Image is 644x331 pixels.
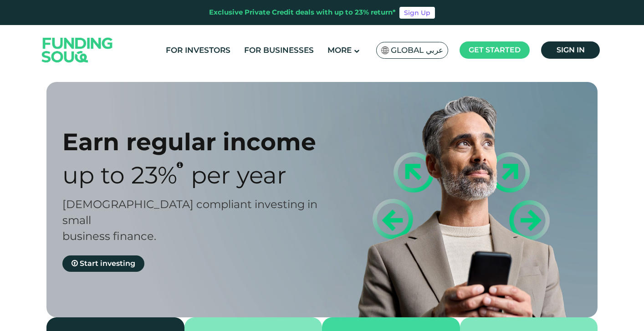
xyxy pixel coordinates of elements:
span: [DEMOGRAPHIC_DATA] compliant investing in small business finance. [62,198,317,243]
span: Up to 23% [62,161,177,189]
span: Global عربي [391,45,443,56]
img: Logo [33,27,122,73]
div: Earn regular income [62,127,338,156]
img: SA Flag [381,46,389,54]
span: Sign in [557,46,585,54]
a: Sign in [541,41,600,59]
a: Sign Up [399,7,435,19]
span: Per Year [191,161,286,189]
a: For Investors [164,43,233,58]
span: Start investing [80,259,135,268]
div: Exclusive Private Credit deals with up to 23% return* [209,7,396,18]
span: More [327,46,352,55]
span: Get started [469,46,521,54]
i: 23% IRR (expected) ~ 15% Net yield (expected) [177,161,183,168]
a: Start investing [62,255,144,272]
a: For Businesses [242,43,316,58]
